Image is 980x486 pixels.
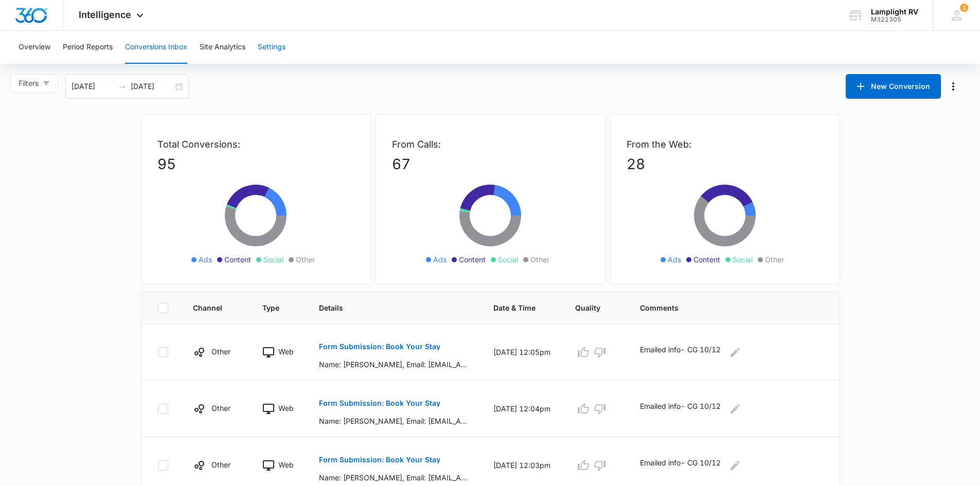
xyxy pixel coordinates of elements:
[199,254,212,265] span: Ads
[530,254,549,265] span: Other
[19,78,39,89] span: Filters
[125,31,187,64] button: Conversions Inbox
[498,254,518,265] span: Social
[960,4,968,12] div: notifications count
[727,401,743,417] button: Edit Comments
[846,74,941,99] button: New Conversion
[871,8,918,16] div: account name
[118,82,127,91] span: to
[319,359,469,370] p: Name: [PERSON_NAME], Email: [EMAIL_ADDRESS][DOMAIN_NAME], Phone: [PHONE_NUMBER], How can we help?...
[131,81,173,92] input: End date
[945,78,961,95] button: Manage Numbers
[481,324,563,381] td: [DATE] 12:05pm
[211,403,230,413] p: Other
[157,137,354,151] p: Total Conversions:
[193,302,223,313] span: Channel
[765,254,784,265] span: Other
[668,254,681,265] span: Ads
[296,254,315,265] span: Other
[319,400,440,407] p: Form Submission: Book Your Stay
[79,9,131,20] span: Intelligence
[481,381,563,437] td: [DATE] 12:04pm
[392,153,589,175] p: 67
[627,153,823,175] p: 28
[392,137,589,151] p: From Calls:
[278,403,294,413] p: Web
[72,81,114,92] input: Start date
[258,31,286,64] button: Settings
[627,137,823,151] p: From the Web:
[211,346,230,357] p: Other
[19,31,50,64] button: Overview
[640,302,808,313] span: Comments
[278,459,294,470] p: Web
[319,472,469,483] p: Name: [PERSON_NAME], Email: [EMAIL_ADDRESS][DOMAIN_NAME], Phone: [PHONE_NUMBER], How can we help?...
[640,401,721,417] p: Emailed info- CG 10/12
[278,346,294,357] p: Web
[459,254,486,265] span: Content
[727,457,743,474] button: Edit Comments
[200,31,245,64] button: Site Analytics
[319,416,469,426] p: Name: [PERSON_NAME], Email: [EMAIL_ADDRESS][DOMAIN_NAME], Phone: [PHONE_NUMBER], How can we help?...
[118,82,127,91] span: swap-right
[319,456,440,463] p: Form Submission: Book Your Stay
[727,344,743,361] button: Edit Comments
[871,16,918,23] div: account id
[575,302,600,313] span: Quality
[433,254,447,265] span: Ads
[319,447,440,472] button: Form Submission: Book Your Stay
[319,343,440,350] p: Form Submission: Book Your Stay
[211,459,230,470] p: Other
[493,302,536,313] span: Date & Time
[10,74,58,93] button: Filters
[157,153,354,175] p: 95
[262,302,279,313] span: Type
[319,391,440,416] button: Form Submission: Book Your Stay
[319,334,440,359] button: Form Submission: Book Your Stay
[733,254,753,265] span: Social
[693,254,720,265] span: Content
[63,31,113,64] button: Period Reports
[640,457,721,474] p: Emailed info- CG 10/12
[960,4,968,12] span: 1
[224,254,251,265] span: Content
[640,344,721,361] p: Emailed info- CG 10/12
[319,302,454,313] span: Details
[263,254,283,265] span: Social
